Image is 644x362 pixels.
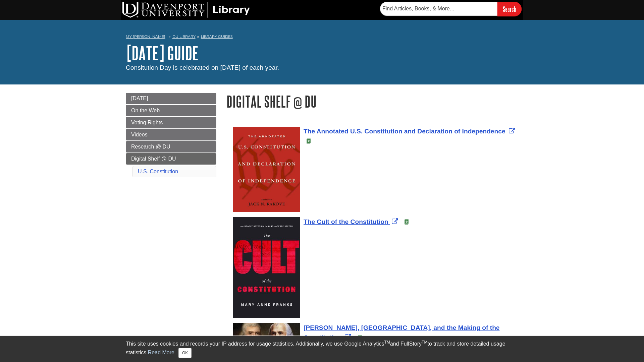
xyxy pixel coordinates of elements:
[126,153,216,165] a: Digital Shelf @ DU
[126,32,518,43] nav: breadcrumb
[131,132,148,137] span: Videos
[138,169,178,174] a: U.S. Constitution
[126,93,216,104] a: [DATE]
[126,43,199,63] a: [DATE] Guide
[126,64,279,71] span: Consitution Day is celebrated on [DATE] of each year.
[126,34,165,40] a: My [PERSON_NAME]
[233,217,300,318] img: Cover Art
[178,348,192,358] button: Close
[226,93,518,110] h1: Digital Shelf @ DU
[404,219,409,225] img: e-Book
[497,2,522,16] input: Search
[357,335,363,340] img: e-Book
[148,350,174,355] a: Read More
[380,2,497,16] input: Find Articles, Books, & More...
[422,340,427,345] sup: TM
[122,2,250,18] img: DU Library
[172,34,196,39] a: DU Library
[306,138,311,144] img: e-Book
[126,117,216,128] a: Voting Rights
[304,324,500,341] a: Link opens in new window
[131,144,170,149] span: Research @ DU
[131,96,148,101] span: [DATE]
[126,141,216,153] a: Research @ DU
[126,129,216,140] a: Videos
[304,218,400,225] a: Link opens in new window
[201,34,233,39] a: Library Guides
[304,128,517,135] a: Link opens in new window
[380,2,522,16] form: Searches DU Library's articles, books, and more
[131,156,176,162] span: Digital Shelf @ DU
[126,340,518,358] div: This site uses cookies and records your IP address for usage statistics. Additionally, we use Goo...
[126,105,216,116] a: On the Web
[384,340,390,345] sup: TM
[126,93,216,179] div: Guide Page Menu
[304,128,505,135] span: The Annotated U.S. Constitution and Declaration of Independence
[304,324,500,341] span: [PERSON_NAME], [GEOGRAPHIC_DATA], and the Making of the Constitution
[131,120,163,125] span: Voting Rights
[304,218,388,225] span: The Cult of the Constitution
[131,108,160,113] span: On the Web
